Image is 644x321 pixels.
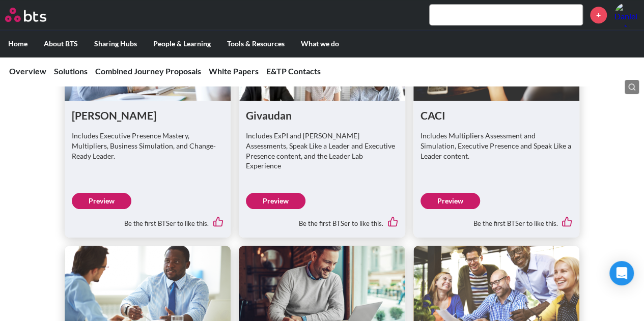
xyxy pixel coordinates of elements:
[614,3,639,27] img: Daniel Calvo
[293,31,347,57] label: What we do
[246,131,398,170] p: Includes ExPI and [PERSON_NAME] Assessments, Speak Like a Leader and Executive Presence content, ...
[590,7,607,23] a: +
[421,209,573,230] div: Be the first BTSer to like this.
[145,31,219,57] label: People & Learning
[246,193,305,209] a: Preview
[421,131,573,161] p: Includes Multipliers Assessment and Simulation, Executive Presence and Speak Like a Leader content.
[266,66,321,76] a: E&TP Contacts
[246,108,398,123] h1: Givaudan
[219,31,293,57] label: Tools & Resources
[5,8,65,22] a: Go home
[209,66,259,76] a: White Papers
[72,131,224,161] p: Includes Executive Presence Mastery, Multipliers, Business Simulation, and Change-Ready Leader.
[609,261,634,285] div: Open Intercom Messenger
[421,193,480,209] a: Preview
[614,3,639,27] a: Profile
[86,31,145,57] label: Sharing Hubs
[246,209,398,230] div: Be the first BTSer to like this.
[36,31,86,57] label: About BTS
[72,209,224,230] div: Be the first BTSer to like this.
[54,66,88,76] a: Solutions
[5,8,46,22] img: BTS Logo
[72,108,224,123] h1: [PERSON_NAME]
[421,108,573,123] h1: CACI
[95,66,201,76] a: Combined Journey Proposals
[72,193,131,209] a: Preview
[9,66,46,76] a: Overview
